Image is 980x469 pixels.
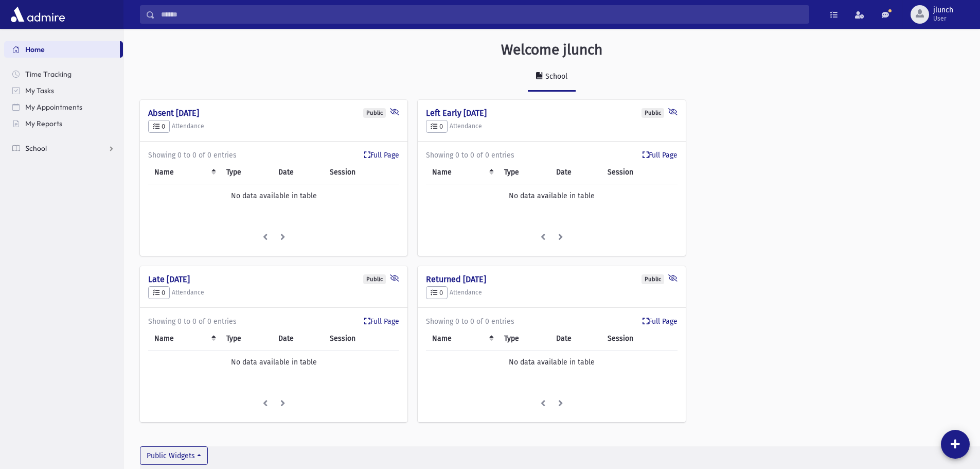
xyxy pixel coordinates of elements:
h5: Attendance [426,120,677,133]
div: Showing 0 to 0 of 0 entries [148,316,399,327]
h3: Welcome jlunch [501,41,602,59]
a: Full Page [643,150,678,161]
div: Public [363,274,386,284]
h5: Attendance [426,286,677,300]
div: Showing 0 to 0 of 0 entries [148,150,399,161]
h4: Absent [DATE] [148,108,399,118]
h4: Late [DATE] [148,274,399,284]
img: AdmirePro [8,4,67,25]
h5: Attendance [148,286,399,300]
span: 0 [431,289,443,297]
th: Type [220,161,272,184]
th: Name [148,161,220,184]
span: My Appointments [25,102,82,112]
button: 0 [148,120,170,133]
a: School [528,63,576,92]
a: Home [4,41,120,58]
a: My Reports [4,115,123,132]
th: Date [550,327,601,351]
th: Session [601,161,678,184]
th: Type [498,327,550,351]
th: Date [272,161,324,184]
a: Full Page [364,150,399,161]
th: Type [498,161,550,184]
th: Date [550,161,601,184]
div: Showing 0 to 0 of 0 entries [426,316,677,327]
div: Public [363,108,386,118]
th: Session [324,161,400,184]
span: School [25,144,47,153]
td: No data available in table [426,351,677,374]
td: No data available in table [148,351,399,374]
th: Session [601,327,678,351]
a: Full Page [643,316,678,327]
a: School [4,140,123,157]
button: 0 [426,286,448,300]
span: jlunch [933,6,953,14]
a: My Tasks [4,82,123,99]
td: No data available in table [426,184,677,208]
div: Public [642,108,664,118]
span: 0 [431,123,443,130]
button: 0 [426,120,448,133]
a: Time Tracking [4,66,123,82]
div: Showing 0 to 0 of 0 entries [426,150,677,161]
button: Public Widgets [140,446,208,465]
span: My Tasks [25,86,54,95]
span: 0 [153,123,165,130]
span: Time Tracking [25,70,72,79]
td: No data available in table [148,184,399,208]
span: User [933,14,953,23]
span: Home [25,45,45,54]
th: Name [426,161,498,184]
h4: Returned [DATE] [426,274,677,284]
div: School [543,72,567,81]
div: Public [642,274,664,284]
a: My Appointments [4,99,123,115]
h5: Attendance [148,120,399,133]
th: Session [324,327,400,351]
th: Name [426,327,498,351]
button: 0 [148,286,170,300]
th: Name [148,327,220,351]
input: Search [155,5,809,24]
th: Type [220,327,272,351]
th: Date [272,327,324,351]
span: My Reports [25,119,62,128]
a: Full Page [364,316,399,327]
h4: Left Early [DATE] [426,108,677,118]
span: 0 [153,289,165,297]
